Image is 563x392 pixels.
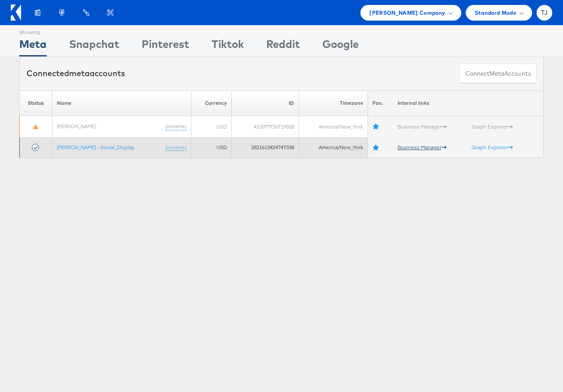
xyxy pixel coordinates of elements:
[165,123,186,130] a: (rename)
[57,123,96,129] a: [PERSON_NAME]
[19,36,47,56] div: Meta
[231,137,299,158] td: 2821613424747338
[322,36,359,56] div: Google
[142,36,189,56] div: Pinterest
[398,144,446,151] a: Business Manager
[26,68,125,79] div: Connected accounts
[20,90,52,116] th: Status
[266,36,300,56] div: Reddit
[231,90,299,116] th: ID
[369,8,445,17] span: [PERSON_NAME] Company
[398,123,446,130] a: Business Manager
[541,10,548,16] span: TJ
[212,36,244,56] div: Tiktok
[489,69,504,78] span: meta
[472,144,513,151] a: Graph Explorer
[191,116,231,137] td: USD
[299,90,368,116] th: Timezone
[459,64,537,84] button: ConnectmetaAccounts
[69,36,119,56] div: Snapchat
[475,8,516,17] span: Standard Mode
[19,26,47,36] div: Showing
[165,144,186,151] a: (rename)
[57,144,134,151] a: [PERSON_NAME] - Social_Display
[191,137,231,158] td: USD
[472,123,513,130] a: Graph Explorer
[299,137,368,158] td: America/New_York
[52,90,191,116] th: Name
[191,90,231,116] th: Currency
[299,116,368,137] td: America/New_York
[69,68,90,78] span: meta
[231,116,299,137] td: 412077726719508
